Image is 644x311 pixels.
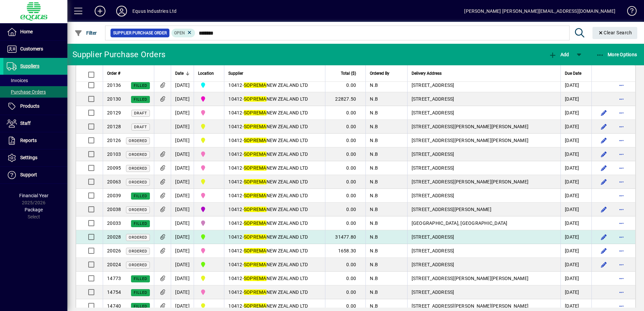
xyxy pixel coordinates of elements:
span: NEW ZEALAND LTD [244,110,308,115]
span: 4A DSV LOGISTICS - CHCH [198,274,220,282]
span: Ordered [129,235,147,240]
button: More options [616,232,627,242]
span: Products [20,103,39,109]
td: - [224,78,325,92]
td: [DATE] [171,120,194,134]
span: NEW ZEALAND LTD [244,124,308,129]
span: 10412 [228,248,242,253]
span: Ordered [129,263,147,267]
span: N.B [370,151,378,157]
button: More options [616,80,627,91]
td: - [224,272,325,285]
a: Products [3,98,67,115]
div: Ordered By [370,70,403,77]
td: 1658.30 [325,244,365,258]
span: Filled [134,290,147,295]
td: [DATE] [171,230,194,244]
span: 20130 [107,96,121,102]
td: [DATE] [560,78,591,92]
span: Supplier Purchase Order [113,30,167,36]
span: Draft [134,111,147,115]
a: Customers [3,41,67,58]
td: [STREET_ADDRESS] [407,258,560,272]
span: Reports [20,138,37,143]
span: N.B [370,303,378,309]
td: [STREET_ADDRESS] [407,106,560,120]
button: Edit [599,176,609,187]
button: Edit [599,232,609,242]
td: 31477.80 [325,230,365,244]
span: 2TR TOM RYAN CARTAGE [198,205,220,213]
span: 10412 [228,289,242,295]
span: 20103 [107,151,121,157]
span: Open [174,31,185,35]
span: Invoices [7,78,28,83]
button: More options [616,135,627,146]
span: 3C CENTRAL [198,81,220,89]
td: - [224,285,325,299]
td: - [224,203,325,216]
td: - [224,189,325,203]
td: [STREET_ADDRESS] [407,189,560,203]
span: N.B [370,193,378,198]
td: [STREET_ADDRESS][PERSON_NAME][PERSON_NAME] [407,272,560,285]
em: SOPREMA [244,248,266,253]
td: 0.00 [325,203,365,216]
button: Clear [592,27,638,39]
span: NEW ZEALAND LTD [244,234,308,240]
span: Location [198,70,214,77]
span: NEW ZEALAND LTD [244,193,308,198]
span: Support [20,172,37,177]
span: 10412 [228,82,242,88]
td: - [224,216,325,230]
div: [PERSON_NAME] [PERSON_NAME][EMAIL_ADDRESS][DOMAIN_NAME] [464,6,615,16]
td: [DATE] [171,78,194,92]
span: 2A AZI''S Global Investments [198,164,220,172]
span: 10412 [228,124,242,129]
div: Order # [107,70,150,77]
div: Date [175,70,190,77]
span: 10412 [228,193,242,198]
td: 22827.50 [325,92,365,106]
button: More options [616,287,627,298]
button: Edit [599,135,609,146]
span: 20024 [107,262,121,267]
button: More options [616,218,627,229]
span: 10412 [228,110,242,115]
span: Ordered [129,139,147,143]
div: Location [198,70,220,77]
td: [DATE] [560,120,591,134]
div: Total ($) [329,70,362,77]
button: More options [616,190,627,201]
span: NEW ZEALAND LTD [244,262,308,267]
button: More options [616,204,627,215]
span: 20095 [107,165,121,171]
span: 20063 [107,179,121,184]
button: Profile [111,5,132,17]
td: [STREET_ADDRESS][PERSON_NAME][PERSON_NAME] [407,175,560,189]
span: 20028 [107,234,121,240]
td: [DATE] [171,134,194,147]
em: SOPREMA [244,82,266,88]
td: [DATE] [560,147,591,161]
button: Filter [73,27,99,39]
span: Ordered [129,180,147,184]
span: 4A DSV LOGISTICS - CHCH [198,123,220,131]
em: SOPREMA [244,96,266,102]
span: Ordered By [370,70,389,77]
td: [STREET_ADDRESS] [407,244,560,258]
td: - [224,147,325,161]
span: 4A DSV LOGISTICS - CHCH [198,136,220,144]
td: - [224,230,325,244]
span: NEW ZEALAND LTD [244,220,308,226]
em: SOPREMA [244,220,266,226]
button: Edit [599,245,609,256]
td: [DATE] [560,106,591,120]
span: Draft [134,125,147,129]
a: Staff [3,115,67,132]
span: Add [549,52,569,57]
span: N.B [370,138,378,143]
span: 10412 [228,207,242,212]
span: N.B [370,124,378,129]
td: [DATE] [560,258,591,272]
